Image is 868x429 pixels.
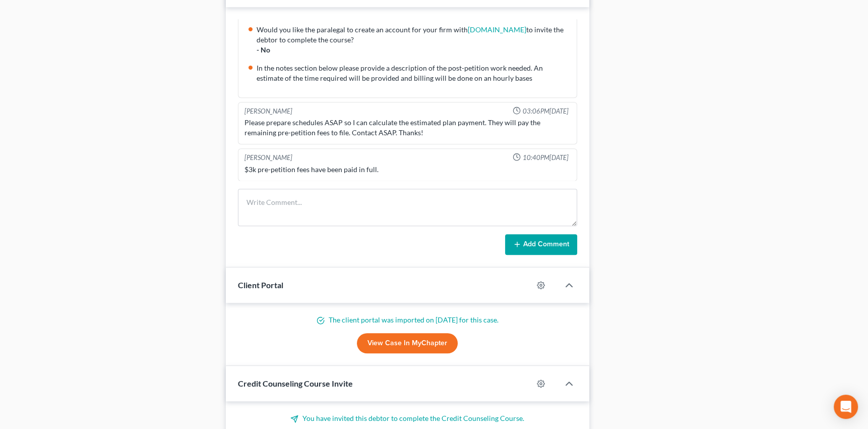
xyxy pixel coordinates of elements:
[257,45,571,55] div: - No
[238,315,577,325] p: The client portal was imported on [DATE] for this case.
[238,280,283,290] span: Client Portal
[505,234,577,255] button: Add Comment
[238,379,353,388] span: Credit Counseling Course Invite
[468,25,526,34] a: [DOMAIN_NAME]
[523,153,569,163] span: 10:40PM[DATE]
[238,413,577,423] p: You have invited this debtor to complete the Credit Counseling Course.
[357,333,458,353] a: View Case in MyChapter
[244,106,292,116] div: [PERSON_NAME]
[244,118,571,138] div: Please prepare schedules ASAP so I can calculate the estimated plan payment. They will pay the re...
[523,106,569,116] span: 03:06PM[DATE]
[257,63,571,83] div: In the notes section below please provide a description of the post-petition work needed. An esti...
[257,25,571,45] div: Would you like the paralegal to create an account for your firm with to invite the debtor to comp...
[834,395,858,419] div: Open Intercom Messenger
[244,165,571,175] div: $3k pre-petition fees have been paid in full.
[244,153,292,163] div: [PERSON_NAME]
